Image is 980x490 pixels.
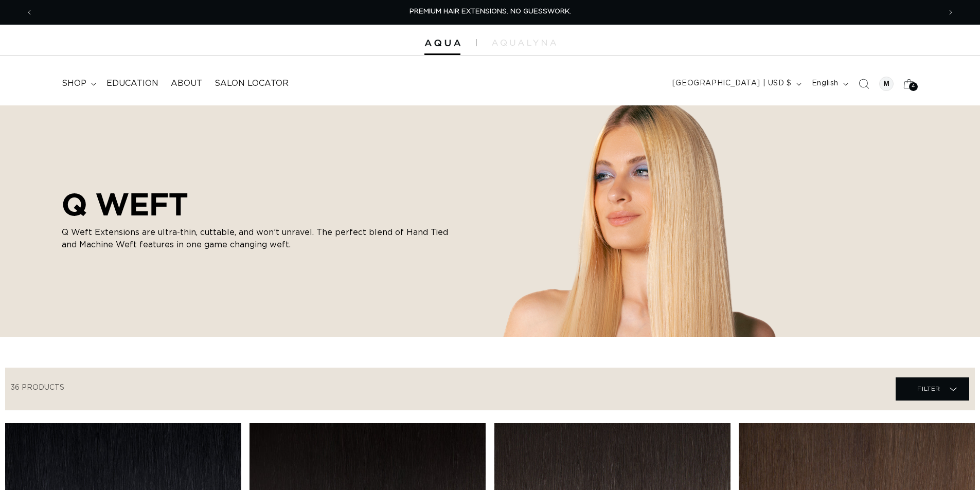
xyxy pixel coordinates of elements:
[896,377,969,401] summary: Filter
[424,40,460,47] img: Aqua Hair Extensions
[666,74,806,94] button: [GEOGRAPHIC_DATA] | USD $
[165,72,208,95] a: About
[812,78,839,89] span: English
[62,186,453,222] h2: Q WEFT
[62,78,86,89] span: shop
[106,78,158,89] span: Education
[100,72,165,95] a: Education
[852,72,875,95] summary: Search
[208,72,295,95] a: Salon Locator
[171,78,202,89] span: About
[492,40,556,46] img: aqualyna.com
[939,3,962,22] button: Next announcement
[917,379,940,398] span: Filter
[18,3,41,22] button: Previous announcement
[806,74,852,94] button: English
[912,82,915,91] span: 4
[215,78,289,89] span: Salon Locator
[56,72,100,95] summary: shop
[62,226,453,251] p: Q Weft Extensions are ultra-thin, cuttable, and won’t unravel. The perfect blend of Hand Tied and...
[672,78,792,89] span: [GEOGRAPHIC_DATA] | USD $
[11,384,64,391] span: 36 products
[409,8,571,15] span: PREMIUM HAIR EXTENSIONS. NO GUESSWORK.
